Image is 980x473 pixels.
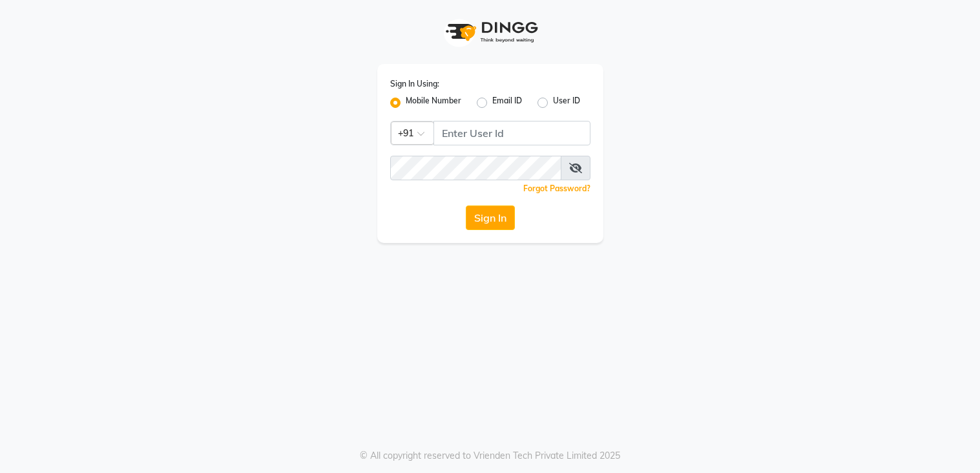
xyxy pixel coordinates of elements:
[439,13,542,51] img: logo1.svg
[492,95,522,110] label: Email ID
[433,121,590,145] input: Username
[466,205,515,230] button: Sign In
[553,95,580,110] label: User ID
[406,95,461,110] label: Mobile Number
[523,184,590,193] a: Forgot Password?
[390,156,561,180] input: Username
[390,78,439,90] label: Sign In Using:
